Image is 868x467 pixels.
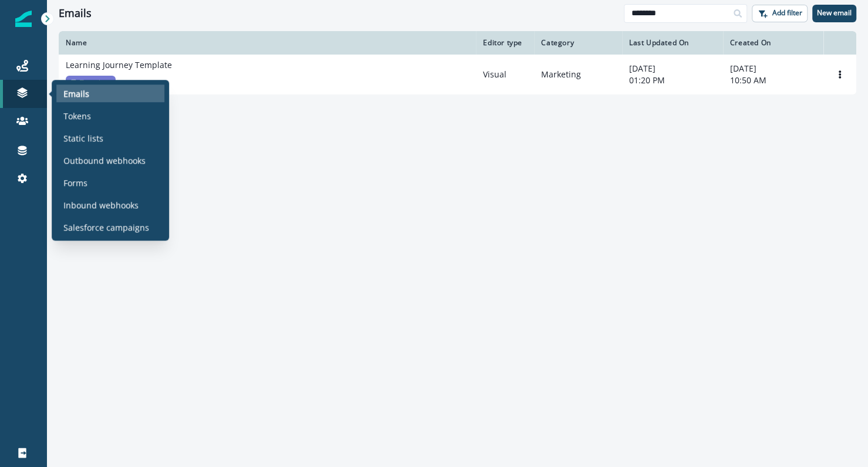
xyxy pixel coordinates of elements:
[56,84,164,102] a: Emails
[629,75,716,86] p: 01:20 PM
[63,154,146,167] p: Outbound webhooks
[63,110,91,122] p: Tokens
[56,151,164,169] a: Outbound webhooks
[476,55,534,94] td: Visual
[629,38,716,48] div: Last Updated On
[772,9,802,17] p: Add filter
[80,77,111,89] p: Template
[752,5,808,22] button: Add filter
[730,63,816,75] p: [DATE]
[63,199,139,211] p: Inbound webhooks
[63,132,103,144] p: Static lists
[15,11,32,27] img: Inflection
[59,55,856,94] a: Learning Journey TemplateTemplateVisualMarketing[DATE]01:20 PM[DATE]10:50 AMOptions
[483,38,527,48] div: Editor type
[629,63,716,75] p: [DATE]
[56,218,164,236] a: Salesforce campaigns
[66,38,469,48] div: Name
[56,174,164,191] a: Forms
[66,59,172,71] p: Learning Journey Template
[63,221,149,233] p: Salesforce campaigns
[534,55,622,94] td: Marketing
[56,107,164,124] a: Tokens
[56,129,164,147] a: Static lists
[830,66,849,83] button: Options
[541,38,615,48] div: Category
[730,38,816,48] div: Created On
[730,75,816,86] p: 10:50 AM
[817,9,852,17] p: New email
[812,5,856,22] button: New email
[59,7,92,20] h1: Emails
[63,87,89,100] p: Emails
[63,177,87,189] p: Forms
[56,196,164,214] a: Inbound webhooks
